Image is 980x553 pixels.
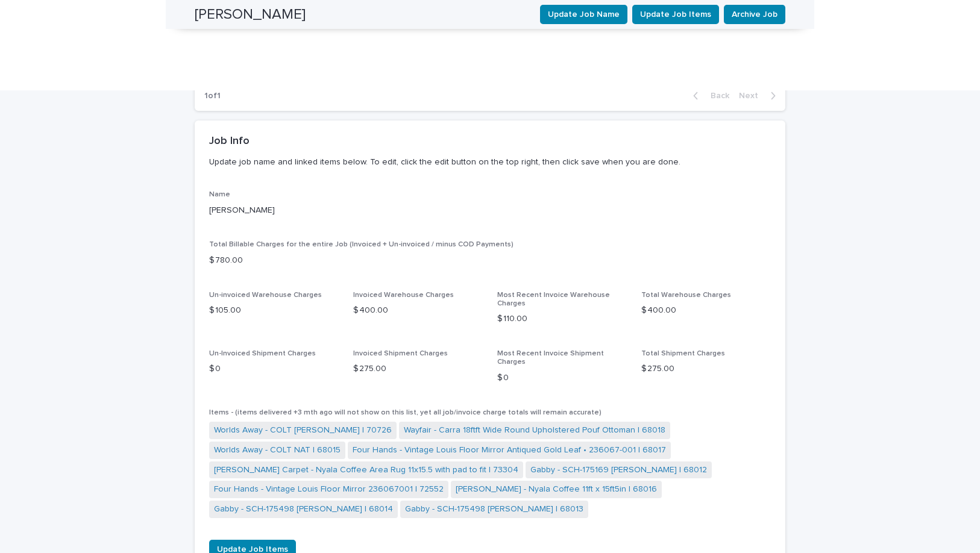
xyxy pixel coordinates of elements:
span: Most Recent Invoice Shipment Charges [497,350,604,366]
button: Next [734,90,785,101]
a: Gabby - SCH-175498 [PERSON_NAME] | 68013 [405,503,583,516]
p: [PERSON_NAME] [209,204,771,217]
span: Update Job Items [640,8,711,20]
p: $ 0 [497,372,627,384]
button: Back [683,90,734,101]
p: $ 110.00 [497,313,627,325]
span: Invoiced Warehouse Charges [353,292,454,299]
span: Total Shipment Charges [641,350,725,357]
p: $ 105.00 [209,304,339,317]
a: [PERSON_NAME] Carpet - Nyala Coffee Area Rug 11x15.5 with pad to fit | 73304 [214,464,518,476]
span: Back [703,92,729,100]
a: Worlds Away - COLT NAT | 68015 [214,444,341,457]
span: Total Warehouse Charges [641,292,731,299]
span: Invoiced Shipment Charges [353,350,448,357]
span: Total Billable Charges for the entire Job (Invoiced + Un-invoiced / minus COD Payments) [209,241,514,248]
button: Update Job Items [632,5,719,24]
h2: Job Info [209,135,250,148]
a: Worlds Away - COLT [PERSON_NAME] | 70726 [214,424,392,437]
p: Update job name and linked items below. To edit, click the edit button on the top right, then cli... [209,157,766,167]
a: Four Hands - Vintage Louis Floor Mirror 236067001 | 72552 [214,483,444,496]
span: Un-Invoiced Shipment Charges [209,350,316,357]
span: Archive Job [732,8,777,20]
p: $ 275.00 [353,363,483,375]
span: Update Job Name [548,8,620,20]
p: 1 of 1 [195,81,230,111]
span: Next [739,92,765,100]
button: Archive Job [724,5,785,24]
button: Update Job Name [540,5,627,24]
a: Wayfair - Carra 18ftft Wide Round Upholstered Pouf Ottoman | 68018 [404,424,665,437]
p: $ 275.00 [641,363,771,375]
a: Gabby - SCH-175169 [PERSON_NAME] | 68012 [530,464,707,476]
h2: [PERSON_NAME] [195,6,306,23]
p: $ 0 [209,363,339,375]
p: $ 780.00 [209,254,771,267]
a: [PERSON_NAME] - Nyala Coffee 11ft x 15ft5in | 68016 [456,483,657,496]
p: $ 400.00 [641,304,771,317]
span: Un-invoiced Warehouse Charges [209,292,322,299]
span: Most Recent Invoice Warehouse Charges [497,292,610,307]
a: Gabby - SCH-175498 [PERSON_NAME] | 68014 [214,503,393,516]
span: Name [209,191,230,198]
p: $ 400.00 [353,304,483,317]
span: Items - (items delivered +3 mth ago will not show on this list, yet all job/invoice charge totals... [209,409,602,416]
a: Four Hands - Vintage Louis Floor Mirror Antiqued Gold Leaf • 236067-001 | 68017 [353,444,666,457]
